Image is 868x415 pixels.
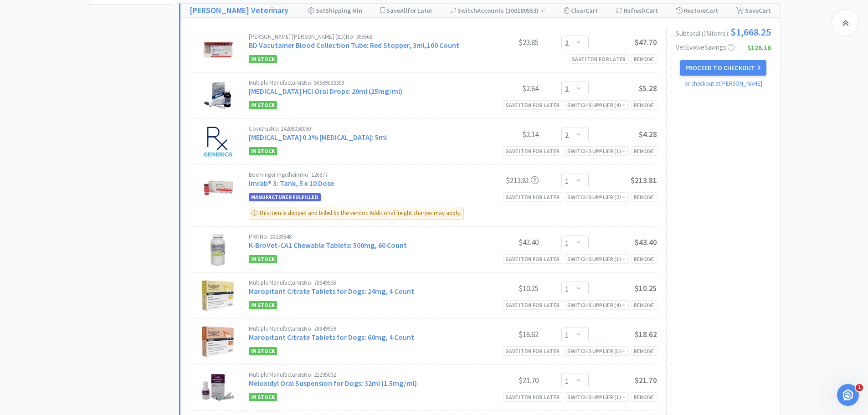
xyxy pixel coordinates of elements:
[503,100,563,110] div: Save item for later
[202,234,234,266] img: 4934d63315954696a2b0f53771d90f68_566396.jpeg
[730,27,771,37] span: $1,668.25
[470,37,539,48] div: $23.85
[747,44,771,51] span: $126.16
[759,6,771,15] span: Cart
[676,27,771,37] div: Subtotal ( 15 item s ):
[586,6,598,15] span: Cart
[470,375,539,386] div: $21.70
[202,126,234,158] img: 59feb3224d2c43aea029664cf8fd52d2_269048.jpeg
[639,129,657,139] span: $4.28
[569,54,629,64] div: Save item for later
[706,6,718,15] span: Cart
[249,333,414,342] a: Maropitant Citrate Tablets for Dogs: 60mg, 4 Count
[249,255,277,263] span: In Stock
[249,326,470,332] div: Multiple Manufacturers No: 78949959
[470,283,539,294] div: $10.25
[503,254,563,264] div: Save item for later
[631,175,657,185] span: $213.81
[736,4,771,17] div: Save
[249,80,470,86] div: Multiple Manufacturers No: 50989033309
[635,283,657,293] span: $10.25
[616,4,658,17] div: Refresh
[837,384,859,406] iframe: Intercom live chat
[470,329,539,340] div: $18.62
[631,146,657,156] div: Remove
[202,80,234,112] img: 989bee11716441399a29148f934be0fb_55463.jpeg
[503,392,563,402] div: Save item for later
[249,55,277,63] span: In Stock
[567,347,626,355] div: Switch Supplier ( 5 )
[249,179,334,188] a: Imrab® 3: Tank, 5 x 10 Dose
[249,234,470,240] div: PRN No: 30039848
[249,393,277,401] span: In Stock
[631,392,657,402] div: Remove
[249,87,402,96] a: [MEDICAL_DATA] HCl Oral Drops: 20ml (25mg/ml)
[635,237,657,247] span: $43.40
[567,101,626,109] div: Switch Supplier ( 4 )
[249,172,470,178] div: Boehringer Ingelheim No: 126877
[503,300,563,310] div: Save item for later
[635,329,657,339] span: $18.62
[639,83,657,93] span: $5.28
[503,346,563,356] div: Save item for later
[631,254,657,264] div: Remove
[680,60,766,76] button: Proceed to Checkout
[676,4,718,17] div: Restore
[249,133,387,142] a: [MEDICAL_DATA] 0.3% [MEDICAL_DATA]: 5ml
[567,393,626,401] div: Switch Supplier ( 1 )
[386,6,432,15] span: Save for Later
[249,280,470,286] div: Multiple Manufacturers No: 78949958
[249,347,277,355] span: In Stock
[567,255,626,263] div: Switch Supplier ( 1 )
[646,6,658,15] span: Cart
[190,4,288,17] a: [PERSON_NAME] Veterinary
[567,193,626,201] div: Switch Supplier ( 2 )
[684,80,762,87] a: or checkout at [PERSON_NAME]
[631,300,657,310] div: Remove
[249,287,414,296] a: Maropitant Citrate Tablets for Dogs: 24mg, 4 Count
[249,101,277,109] span: In Stock
[470,237,539,248] div: $43.40
[635,37,657,47] span: $47.70
[249,41,459,50] a: BD Vacutainer Blood Collection Tube: Red Stopper, 3ml,100 Count
[249,193,321,201] span: Manufacturer Fulfilled
[564,4,598,17] div: Clear
[308,4,362,17] div: Shipping Min
[470,129,539,140] div: $2.14
[202,34,234,66] img: bdd078a491304c89a92a376a52faeca4_61396.jpeg
[635,375,657,385] span: $21.70
[631,192,657,202] div: Remove
[249,241,407,250] a: K-BroVet-CA1 Chewable Tablets: 500mg, 60 Count
[470,175,539,186] div: $213.81
[470,83,539,94] div: $2.64
[504,6,545,15] span: ( 100180553 )
[631,54,657,64] div: Remove
[457,6,477,15] span: Switch
[316,6,325,15] span: Set
[503,192,563,202] div: Save item for later
[202,172,234,204] img: 40d831615bb0444ab0020571fa66fc9e_58249.jpeg
[249,126,470,132] div: Covetrus No: 24208058060
[676,44,734,51] span: VetEvolve Savings
[249,34,470,40] div: [PERSON_NAME] [PERSON_NAME] (BD) No: 366668
[202,280,234,312] img: 79fd3433994e4a7e96db7b9687afd092_711860.jpeg
[567,147,626,155] div: Switch Supplier ( 1 )
[249,379,417,388] a: Meloxidyl Oral Suspension for Dogs: 32ml (1.5mg/ml)
[202,326,234,358] img: e89668efff0e473088cc6d72e482e572_711851.jpeg
[249,147,277,155] span: In Stock
[451,4,546,17] div: Accounts
[202,372,234,404] img: 020212c2e8a6492592f1e3b45c508a91_377957.jpeg
[400,6,407,15] span: All
[631,100,657,110] div: Remove
[249,301,277,309] span: In Stock
[249,372,470,378] div: Multiple Manufacturers No: 21295002
[249,207,464,220] div: This item is shipped and billed by the vendor. Additional freight charges may apply.
[567,301,626,309] div: Switch Supplier ( 4 )
[503,146,563,156] div: Save item for later
[856,384,863,391] span: 1
[631,346,657,356] div: Remove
